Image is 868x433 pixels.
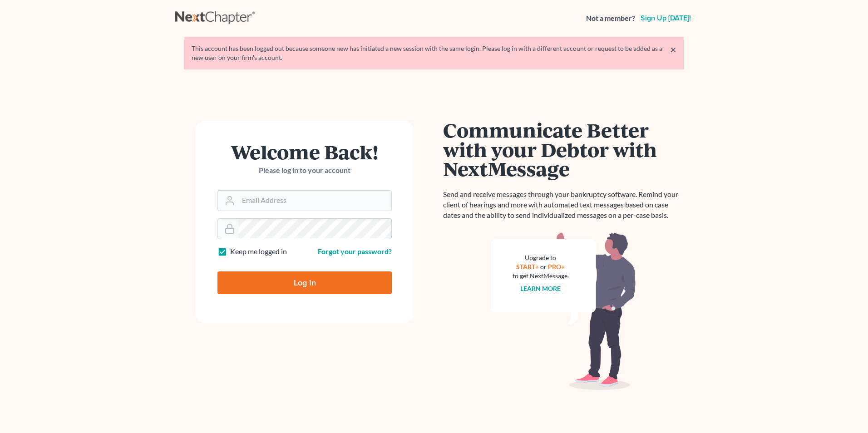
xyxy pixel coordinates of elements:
p: Please log in to your account [217,165,392,176]
a: Learn more [521,285,561,292]
span: or [541,263,547,271]
a: × [670,44,676,55]
input: Log In [217,271,392,294]
a: Sign up [DATE]! [639,15,693,22]
h1: Welcome Back! [217,142,392,162]
h1: Communicate Better with your Debtor with NextMessage [443,120,684,178]
div: to get NextMessage. [513,271,569,280]
img: nextmessage_bg-59042aed3d76b12b5cd301f8e5b87938c9018125f34e5fa2b7a6b67550977c72.svg [491,231,636,390]
input: Email Address [238,191,391,211]
div: This account has been logged out because someone new has initiated a new session with the same lo... [192,44,676,62]
a: PRO+ [548,263,565,271]
div: Upgrade to [513,253,569,262]
strong: Not a member? [586,13,635,24]
a: START+ [517,263,539,271]
label: Keep me logged in [230,246,287,257]
p: Send and receive messages through your bankruptcy software. Remind your client of hearings and mo... [443,189,684,221]
a: Forgot your password? [318,247,392,256]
